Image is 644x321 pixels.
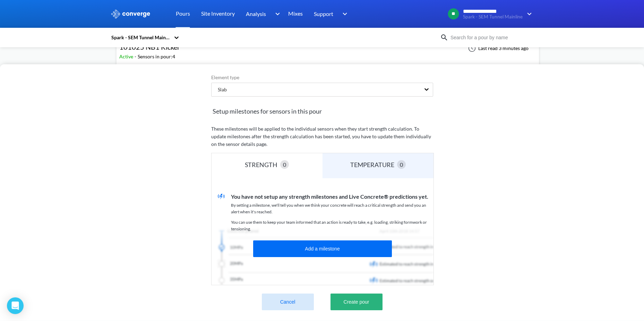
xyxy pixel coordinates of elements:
[253,240,392,257] button: Add a milestone
[463,14,523,19] span: Spark - SEM Tunnel Mainline
[111,34,170,41] div: Spark - SEM Tunnel Mainline
[231,202,433,215] p: By setting a milestone, we'll tell you when we think your concrete will reach a critical strength...
[231,193,428,200] span: You have not setup any strength milestones and Live Concrete® predictions yet.
[314,9,333,18] span: Support
[338,10,349,18] img: downArrow.svg
[400,160,403,169] span: 0
[246,9,266,18] span: Analysis
[211,125,433,148] p: These milestones will be applied to the individual sensors when they start strength calculation. ...
[262,294,314,310] button: Cancel
[231,219,433,232] p: You can use them to keep your team informed that an action is ready to take, e.g. loading, striki...
[330,294,383,310] button: Create pour
[211,106,433,116] span: Setup milestones for sensors in this pour
[7,297,24,314] div: Open Intercom Messenger
[111,9,151,18] img: logo_ewhite.svg
[212,86,227,93] div: Slab
[211,74,433,81] label: Element type
[440,33,448,42] img: icon-search.svg
[271,10,282,18] img: downArrow.svg
[245,160,280,170] div: STRENGTH
[350,160,397,170] div: TEMPERATURE
[283,160,286,169] span: 0
[523,10,534,18] img: downArrow.svg
[448,34,532,41] input: Search for a pour by name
